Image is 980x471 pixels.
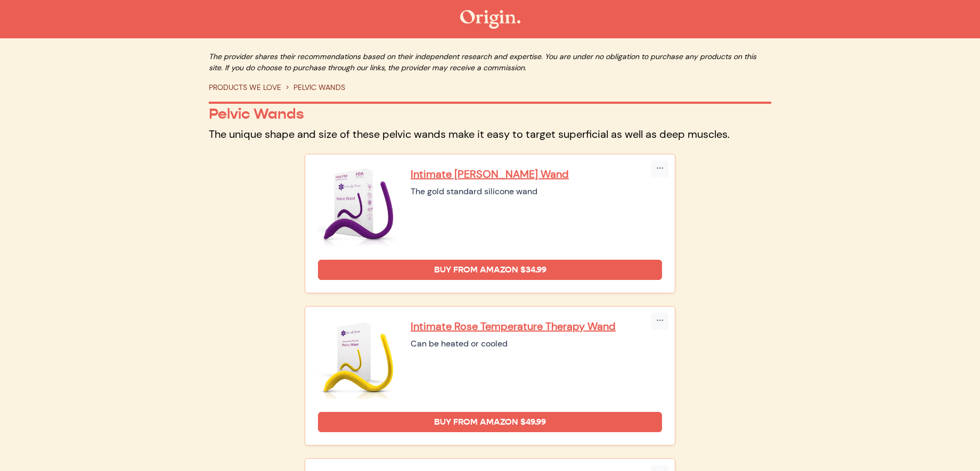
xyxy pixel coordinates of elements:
[411,167,662,181] a: Intimate [PERSON_NAME] Wand
[318,167,398,247] img: Intimate Rose Pelvic Wand
[411,319,662,333] a: Intimate Rose Temperature Therapy Wand
[209,105,771,123] p: Pelvic Wands
[281,82,345,93] li: PELVIC WANDS
[411,185,662,198] div: The gold standard silicone wand
[209,82,281,92] a: PRODUCTS WE LOVE
[318,260,662,280] a: Buy from Amazon $34.99
[460,10,520,29] img: The Origin Shop
[318,319,398,399] img: Intimate Rose Temperature Therapy Wand
[411,337,662,350] div: Can be heated or cooled
[318,412,662,432] a: Buy from Amazon $49.99
[209,127,771,141] p: The unique shape and size of these pelvic wands make it easy to target superficial as well as dee...
[209,51,771,73] p: The provider shares their recommendations based on their independent research and expertise. You ...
